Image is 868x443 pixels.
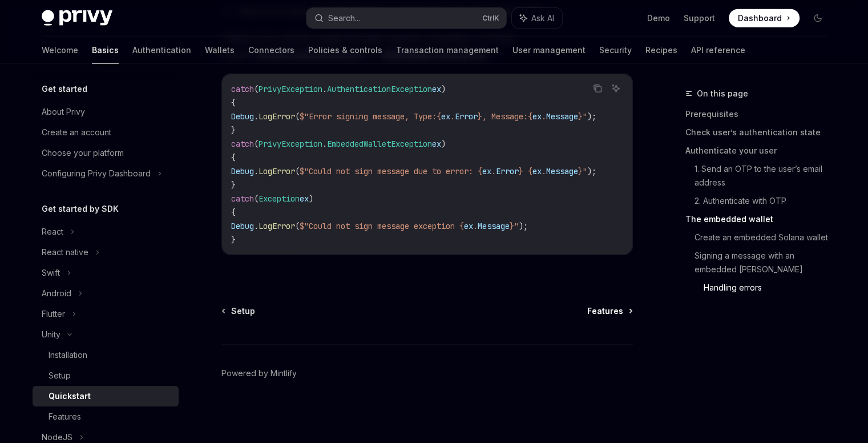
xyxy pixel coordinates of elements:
span: Error [455,111,478,122]
a: The embedded wallet [685,210,836,228]
div: React [42,225,63,239]
a: 2. Authenticate with OTP [695,192,836,210]
a: User management [512,37,586,64]
span: ) [441,84,446,94]
div: Flutter [42,307,65,321]
span: ) [441,139,446,149]
button: Ask AI [608,81,623,96]
span: . [491,166,496,176]
a: Transaction management [396,37,499,64]
span: }, Message:{ [478,111,532,122]
span: On this page [697,87,748,100]
a: Setup [33,365,179,386]
span: . [254,111,259,122]
span: catch [231,84,254,94]
a: Authentication [132,37,191,64]
span: . [322,84,327,94]
a: Authenticate your user [685,142,836,160]
span: PrivyException [259,139,322,149]
span: }" [510,221,519,231]
a: Dashboard [729,9,800,27]
a: Welcome [42,37,78,64]
span: ); [519,221,528,231]
span: Dashboard [738,13,782,24]
span: ); [587,111,596,122]
span: Debug [231,166,254,176]
div: Features [49,410,81,424]
span: { [231,207,236,218]
span: Setup [231,305,255,317]
span: }" [578,111,587,122]
span: . [322,139,327,149]
span: PrivyException [259,84,322,94]
span: $"Could not sign message exception { [300,221,464,231]
div: Search... [328,11,360,25]
div: Android [42,287,71,300]
a: Handling errors [704,279,836,297]
a: 1. Send an OTP to the user’s email address [695,160,836,192]
h5: Get started [42,82,87,96]
span: LogError [259,111,295,122]
button: Search...CtrlK [306,8,506,29]
span: ex [432,139,441,149]
span: $"Could not sign message due to error: { [300,166,482,176]
span: Features [587,305,623,317]
span: . [254,221,259,231]
span: Ctrl K [482,14,499,23]
span: Ask AI [531,13,554,24]
a: Prerequisites [685,105,836,123]
span: Debug [231,221,254,231]
a: API reference [691,37,745,64]
a: Features [587,305,632,317]
button: Copy the contents from the code block [590,81,605,96]
button: Ask AI [512,8,562,29]
span: . [473,221,478,231]
span: } { [519,166,532,176]
a: Quickstart [33,386,179,406]
span: . [542,111,546,122]
span: ex [441,111,450,122]
span: { [231,98,236,108]
div: Configuring Privy Dashboard [42,167,151,180]
span: EmbeddedWalletException [327,139,432,149]
span: AuthenticationException [327,84,432,94]
span: ); [587,166,596,176]
span: }" [578,166,587,176]
div: About Privy [42,105,85,119]
span: } [231,125,236,135]
div: Create an account [42,126,111,139]
div: Quickstart [49,389,91,403]
span: ex [432,84,441,94]
span: catch [231,139,254,149]
span: ex [464,221,473,231]
h5: Get started by SDK [42,202,119,216]
a: Installation [33,345,179,365]
span: { [231,152,236,163]
div: React native [42,245,88,259]
a: Recipes [645,37,677,64]
span: ( [295,221,300,231]
span: ( [295,166,300,176]
a: Wallets [205,37,235,64]
div: Setup [49,369,71,382]
span: ex [300,194,309,204]
a: Create an account [33,122,179,143]
span: ex [532,166,542,176]
span: $"Error signing message, Type:{ [300,111,441,122]
span: Error [496,166,519,176]
a: Policies & controls [308,37,382,64]
span: LogError [259,166,295,176]
span: ( [254,84,259,94]
a: Check user’s authentication state [685,123,836,142]
div: Unity [42,328,60,341]
span: . [254,166,259,176]
a: Basics [92,37,119,64]
span: ex [532,111,542,122]
span: Message [546,111,578,122]
div: Swift [42,266,60,280]
button: Toggle dark mode [809,9,827,27]
span: . [542,166,546,176]
span: Message [546,166,578,176]
span: ( [254,194,259,204]
span: Message [478,221,510,231]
